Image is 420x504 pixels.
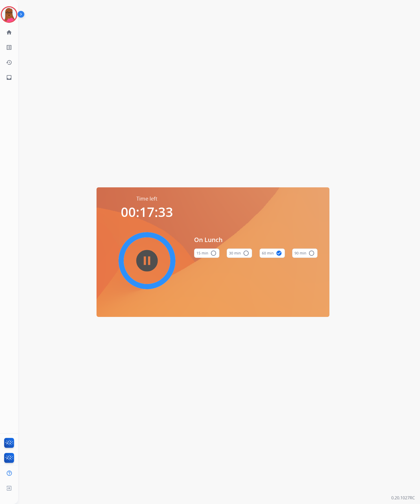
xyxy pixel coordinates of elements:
mat-icon: list_alt [6,44,12,51]
button: 90 min [292,249,318,258]
mat-icon: radio_button_unchecked [210,250,217,256]
button: 30 min [227,249,252,258]
mat-icon: history [6,59,12,66]
span: On Lunch [194,235,318,244]
img: avatar [2,7,16,22]
button: 15 min [194,249,219,258]
p: 0.20.1027RC [391,495,415,501]
span: Time left [136,195,157,202]
mat-icon: check_circle [276,250,282,256]
mat-icon: radio_button_unchecked [243,250,249,256]
mat-icon: pause_circle_filled [144,258,150,264]
button: 60 min [260,249,285,258]
mat-icon: radio_button_unchecked [308,250,315,256]
span: 00:17:33 [121,203,173,221]
mat-icon: home [6,29,12,36]
mat-icon: inbox [6,74,12,81]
